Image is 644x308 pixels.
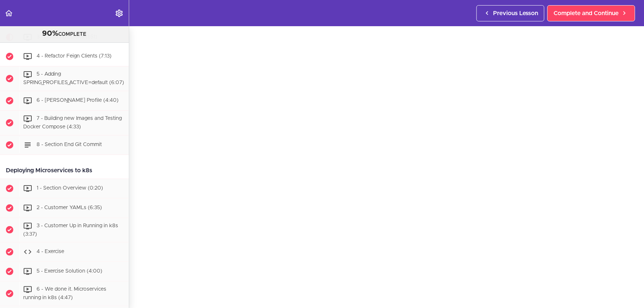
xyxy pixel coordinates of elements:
[476,5,544,21] a: Previous Lesson
[37,269,102,274] span: 5 - Exercise Solution (4:00)
[37,142,102,147] span: 8 - Section End Git Commit
[37,186,103,191] span: 1 - Section Overview (0:20)
[554,9,619,18] span: Complete and Continue
[144,26,629,299] iframe: Video Player
[37,98,118,103] span: 6 - [PERSON_NAME] Profile (4:40)
[23,287,106,301] span: 6 - We done it. Microservices running in k8s (4:47)
[23,116,122,129] span: 7 - Building new Images and Testing Docker Compose (4:33)
[37,54,111,59] span: 4 - Refactor Feign Clients (7:13)
[115,9,124,18] svg: Settings Menu
[493,9,538,18] span: Previous Lesson
[42,30,59,37] span: 90%
[37,249,64,255] span: 4 - Exercise
[547,5,635,21] a: Complete and Continue
[37,205,102,210] span: 2 - Customer YAMLs (6:35)
[4,9,13,18] svg: Back to course curriculum
[9,29,120,39] div: COMPLETE
[23,223,118,237] span: 3 - Customer Up in Running in k8s (3:37)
